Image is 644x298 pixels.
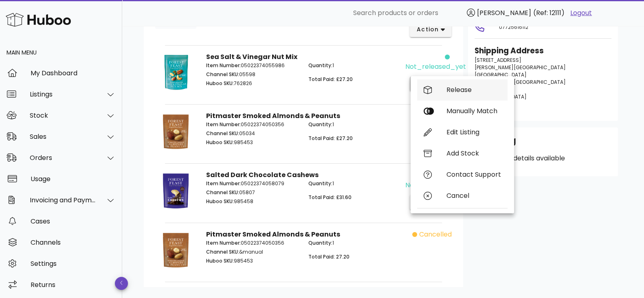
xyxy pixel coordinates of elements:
[405,180,466,190] div: not_released_yet
[31,281,116,289] div: Returns
[308,62,332,69] span: Quantity:
[206,62,299,69] p: 05022374055986
[206,52,297,61] strong: Sea Salt & Vinegar Nut Mix
[308,135,352,142] span: Total Paid: £27.20
[308,253,349,260] span: Total Paid: 27.20
[206,121,299,128] p: 05022374050356
[31,69,116,77] div: My Dashboard
[206,170,319,180] strong: Salted Dark Chocolate Cashews
[446,149,501,157] div: Add Stock
[410,77,452,91] button: action
[410,22,452,37] button: action
[155,111,196,152] img: Product Image
[206,257,299,265] p: 985453
[206,239,299,247] p: 05022374050356
[533,8,565,18] span: (Ref: 12111)
[30,112,96,119] div: Stock
[206,180,299,187] p: 05022374058079
[308,121,400,128] p: 1
[475,79,566,85] span: [PERSON_NAME][GEOGRAPHIC_DATA]
[206,257,234,264] span: Huboo SKU:
[30,90,96,98] div: Listings
[30,196,96,204] div: Invoicing and Payments
[475,71,527,78] span: [GEOGRAPHIC_DATA]
[499,24,528,31] span: 07725616112
[308,180,400,187] p: 1
[308,180,332,187] span: Quantity:
[206,189,239,196] span: Channel SKU:
[206,248,239,255] span: Channel SKU:
[308,239,400,247] p: 1
[206,139,234,146] span: Huboo SKU:
[155,170,196,211] img: Product Image
[416,25,439,34] span: action
[475,134,611,153] div: Shipping
[31,260,116,267] div: Settings
[405,121,451,141] div: Waiting for Inventory
[419,230,451,239] div: cancelled
[155,230,196,271] img: Product Image
[308,62,400,69] p: 1
[446,171,501,178] div: Contact Support
[446,192,501,199] div: Cancel
[308,121,332,128] span: Quantity:
[475,64,566,71] span: [PERSON_NAME][GEOGRAPHIC_DATA]
[31,239,116,246] div: Channels
[31,217,116,225] div: Cases
[206,71,239,78] span: Channel SKU:
[155,52,196,93] img: Product Image
[206,130,299,137] p: 05034
[31,175,116,183] div: Usage
[206,111,340,121] strong: Pitmaster Smoked Almonds & Peanuts
[475,57,521,64] span: [STREET_ADDRESS]
[206,130,239,137] span: Channel SKU:
[477,8,531,18] span: [PERSON_NAME]
[206,180,241,187] span: Item Number:
[206,80,234,87] span: Huboo SKU:
[308,194,351,201] span: Total Paid: £31.60
[475,45,611,57] h3: Shipping Address
[446,107,501,115] div: Manually Match
[206,139,299,146] p: 985453
[410,195,452,210] button: action
[475,153,611,163] p: No shipping details available
[206,80,299,87] p: 762826
[206,248,299,256] p: &manual
[405,62,466,72] div: not_released_yet
[206,62,241,69] span: Item Number:
[446,86,501,94] div: Release
[308,239,332,246] span: Quantity:
[206,71,299,78] p: 05598
[206,230,340,239] strong: Pitmaster Smoked Almonds & Peanuts
[206,239,241,246] span: Item Number:
[30,154,96,162] div: Orders
[206,189,299,196] p: 05807
[6,11,71,28] img: Huboo Logo
[570,8,592,18] a: Logout
[30,133,96,140] div: Sales
[206,198,299,205] p: 985458
[446,128,501,136] div: Edit Listing
[206,198,234,205] span: Huboo SKU:
[308,76,352,83] span: Total Paid: £27.20
[206,121,241,128] span: Item Number:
